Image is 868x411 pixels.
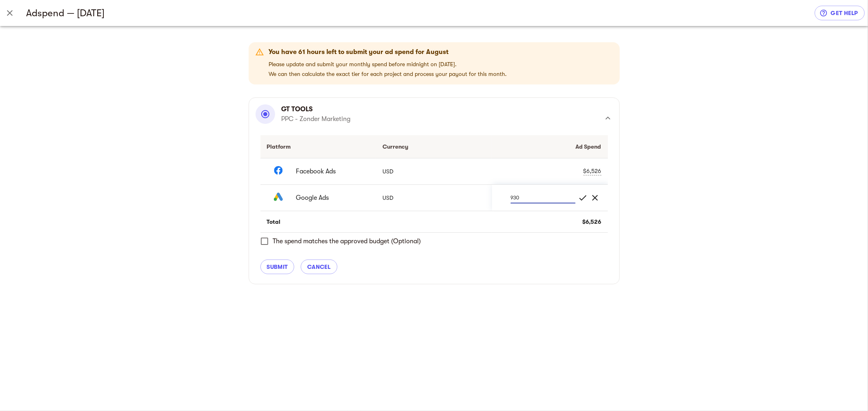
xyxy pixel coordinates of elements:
[256,104,613,132] div: GT ToolsPPC - Zonder Marketing
[821,8,858,18] span: get help
[260,211,376,233] td: Total
[578,193,588,203] span: check
[301,260,337,274] button: cancel
[492,211,608,233] td: $6,526
[267,142,370,151] div: Platform
[498,142,601,151] div: Ad Spend
[376,184,492,211] td: USD
[307,262,331,272] span: cancel
[590,193,600,203] span: clear
[269,45,507,82] div: Please update and submit your monthly spend before midnight on [DATE]. We can then calculate the ...
[26,6,815,19] h5: Adspend — [DATE]
[269,47,507,57] div: You have 61 hours left to submit your ad spend for August
[589,192,601,204] button: Cancel
[282,104,351,114] p: GT Tools
[260,260,295,274] button: submit
[383,142,485,151] div: Currency
[282,114,351,124] p: PPC - Zonder Marketing
[577,192,589,204] button: Save
[273,236,421,246] span: The spend matches the approved budget (Optional)
[584,167,601,175] div: $6,526
[815,6,865,20] a: get help
[511,192,575,203] input: Ad Spend
[722,318,868,411] iframe: Chat Widget
[267,262,288,272] span: submit
[296,167,363,176] span: Facebook Ads
[296,193,363,203] span: Google Ads
[376,158,492,184] td: USD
